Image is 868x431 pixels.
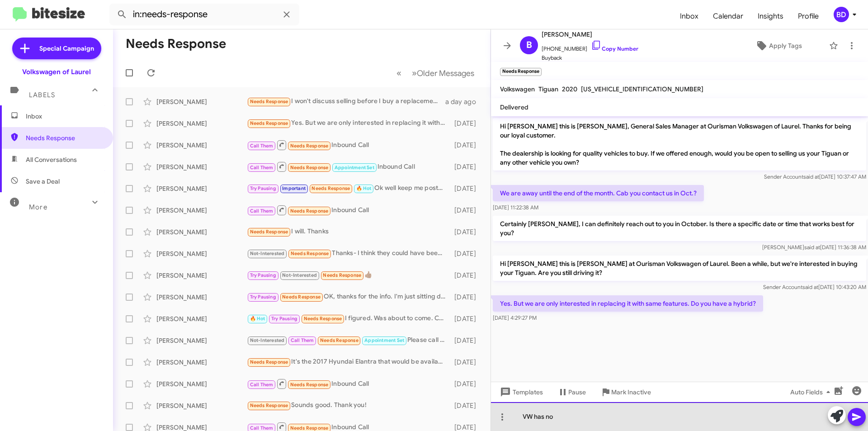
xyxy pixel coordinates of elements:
span: Needs Response [290,382,329,388]
p: Yes. But we are only interested in replacing it with same features. Do you have a hybrid? [493,295,763,312]
span: Needs Response [291,251,329,256]
p: We are away until the end of the month. Cab you contact us in Oct.? [493,185,704,201]
span: » [412,67,417,79]
span: Volkswagen [500,85,535,93]
button: Previous [391,64,407,82]
div: [DATE] [450,401,483,410]
a: Profile [791,3,826,29]
span: Sender Account [DATE] 10:43:20 AM [763,284,866,290]
span: Save a Deal [26,177,60,186]
div: [DATE] [450,314,483,323]
span: 🔥 Hot [356,185,372,191]
span: said at [804,244,820,251]
div: [DATE] [450,249,483,258]
span: [DATE] 4:29:27 PM [493,314,537,321]
span: Needs Response [290,165,329,171]
span: Needs Response [282,294,321,300]
button: Templates [491,384,550,400]
a: Calendar [706,3,750,29]
span: Not-Interested [282,272,317,278]
div: [PERSON_NAME] [156,162,247,171]
span: [US_VEHICLE_IDENTIFICATION_NUMBER] [581,85,703,93]
div: [DATE] [450,336,483,345]
span: Needs Response [290,143,329,149]
div: [DATE] [450,184,483,193]
div: [PERSON_NAME] [156,206,247,215]
div: It's the 2017 Hyundai Elantra that would be available to go see. They're working [DATE]. [247,357,450,367]
span: Special Campaign [39,44,94,53]
div: BD [834,7,849,22]
div: [PERSON_NAME] [156,379,247,388]
span: Needs Response [250,403,288,408]
div: Yes. But we are only interested in replacing it with same features. Do you have a hybrid? [247,118,450,128]
div: [DATE] [450,206,483,215]
span: Needs Response [304,316,342,322]
button: Auto Fields [783,384,841,400]
button: Next [406,64,480,82]
small: Needs Response [500,68,542,76]
p: Certainly [PERSON_NAME], I can definitely reach out to you in October. Is there a specific date o... [493,216,866,241]
span: Needs Response [323,272,361,278]
div: [PERSON_NAME] [156,249,247,258]
div: Sounds good. Thank you! [247,400,450,411]
div: Volkswagen of Laurel [22,67,91,76]
span: 🔥 Hot [250,316,265,322]
span: Not-Interested [250,251,285,256]
div: Thanks- I think they could have been more efficient but the car is nice [247,248,450,259]
span: Auto Fields [790,384,834,400]
span: Insights [750,3,791,29]
span: Needs Response [250,120,288,126]
span: Older Messages [417,68,474,78]
div: I figured. Was about to come. Can you let me know of any Jettas or Passat in that price/milage ra... [247,313,450,324]
div: VW has no [491,402,868,431]
p: Hi [PERSON_NAME] this is [PERSON_NAME], General Sales Manager at Ourisman Volkswagen of Laurel. T... [493,118,866,171]
input: Search [109,4,299,25]
span: Call Them [250,208,274,214]
div: [DATE] [450,293,483,302]
button: BD [826,7,858,22]
span: Call Them [291,337,314,343]
div: [PERSON_NAME] [156,271,247,280]
button: Mark Inactive [593,384,658,400]
p: Hi [PERSON_NAME] this is [PERSON_NAME] at Ourisman Volkswagen of Laurel. Been a while, but we're ... [493,256,866,281]
span: Needs Response [311,185,350,191]
div: [PERSON_NAME] [156,314,247,323]
span: Try Pausing [250,294,276,300]
div: Inbound Call [247,204,450,216]
span: Needs Response [26,133,103,142]
div: I will. Thanks [247,227,450,237]
span: Needs Response [320,337,359,343]
div: [PERSON_NAME] [156,141,247,150]
span: [PERSON_NAME] [DATE] 11:36:38 AM [762,244,866,251]
span: Appointment Set [335,165,374,171]
span: Try Pausing [271,316,297,322]
span: Needs Response [250,99,288,104]
a: Special Campaign [12,38,101,59]
h1: Needs Response [126,37,226,51]
div: [PERSON_NAME] [156,227,247,237]
div: [PERSON_NAME] [156,97,247,106]
div: [DATE] [450,358,483,367]
div: Ok well keep me posted. [247,183,450,194]
a: Copy Number [591,45,638,52]
span: [PERSON_NAME] [542,29,638,40]
div: [PERSON_NAME] [156,401,247,410]
span: Call Them [250,165,274,171]
span: Labels [29,91,55,99]
span: Not-Interested [250,337,285,343]
div: Inbound Call [247,139,450,151]
span: Mark Inactive [611,384,651,400]
div: [DATE] [450,379,483,388]
span: said at [803,173,819,180]
div: [DATE] [450,141,483,150]
span: Inbox [26,112,103,121]
button: Apply Tags [732,38,825,54]
div: [PERSON_NAME] [156,184,247,193]
div: [PERSON_NAME] [156,336,247,345]
span: Sender Account [DATE] 10:37:47 AM [764,173,866,180]
a: Inbox [673,3,706,29]
div: [PERSON_NAME] [156,358,247,367]
span: Pause [568,384,586,400]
